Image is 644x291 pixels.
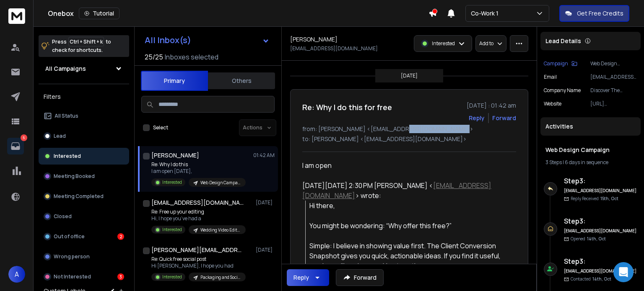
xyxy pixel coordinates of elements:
[54,153,81,160] p: Interested
[165,52,218,62] h3: Inboxes selected
[54,193,104,200] p: Meeting Completed
[151,151,199,160] h1: [PERSON_NAME]
[7,138,24,155] a: 5
[287,269,329,286] button: Reply
[545,37,581,45] p: Lead Details
[590,100,637,107] p: [URL][DOMAIN_NAME]
[39,248,129,265] button: Wrong person
[336,269,384,286] button: Forward
[590,60,637,67] p: Web Design Campaign
[151,215,246,222] p: Hi, I hope you’ve had a
[256,247,275,253] p: [DATE]
[54,133,66,139] p: Lead
[302,160,509,170] div: I am open
[565,159,608,166] span: 6 days in sequence
[79,8,119,19] button: Tutorial
[564,256,637,266] h6: Step 3 :
[141,71,208,91] button: Primary
[200,227,241,233] p: Wedding Video Editing
[145,52,163,62] span: 25 / 25
[151,209,246,215] p: Re: Free up your editing
[545,159,636,166] div: |
[293,273,309,282] div: Reply
[52,38,111,54] p: Press to check for shortcuts.
[45,64,86,73] h1: All Campaigns
[54,213,72,220] p: Closed
[290,35,338,44] h1: [PERSON_NAME]
[577,9,623,18] p: Get Free Credits
[467,101,516,110] p: [DATE] : 01:42 am
[39,168,129,185] button: Meeting Booked
[401,72,418,79] p: [DATE]
[492,114,516,122] div: Forward
[592,276,611,282] span: 14th, Oct
[39,60,129,77] button: All Campaigns
[8,266,25,283] button: A
[302,101,392,113] h1: Re: Why I do this for free
[545,159,562,166] span: 3 Steps
[290,45,378,52] p: [EMAIL_ADDRESS][DOMAIN_NAME]
[39,228,129,245] button: Out of office2
[21,134,27,141] p: 5
[564,188,637,194] h6: [EMAIL_ADDRESS][DOMAIN_NAME]
[68,37,104,46] span: Ctrl + Shift + k
[151,168,246,175] p: I am open [DATE],
[151,263,246,269] p: Hi [PERSON_NAME], I hope you had
[469,114,485,122] button: Reply
[39,188,129,205] button: Meeting Completed
[564,268,637,274] h6: [EMAIL_ADDRESS][DOMAIN_NAME]
[55,113,78,119] p: All Status
[138,32,276,49] button: All Inbox(s)
[162,179,182,185] p: Interested
[571,236,606,242] p: Opened
[600,196,618,201] span: 15th, Oct
[253,152,275,159] p: 01:42 AM
[571,276,611,282] p: Contacted
[613,262,634,282] div: Open Intercom Messenger
[590,87,637,94] p: Discover The Mindful Mind Experience - The Mindful Mind
[540,117,641,136] div: Activities
[544,74,557,80] p: Email
[39,128,129,144] button: Lead
[571,196,618,202] p: Reply Received
[39,108,129,124] button: All Status
[162,227,182,233] p: Interested
[432,40,455,47] p: Interested
[162,274,182,280] p: Interested
[145,36,191,44] h1: All Inbox(s)
[54,173,95,180] p: Meeting Booked
[544,60,577,67] button: Campaign
[117,273,124,280] div: 3
[302,135,516,143] p: to: [PERSON_NAME] <[EMAIL_ADDRESS][DOMAIN_NAME]>
[39,208,129,225] button: Closed
[200,180,241,186] p: Web Design Campaign
[39,148,129,165] button: Interested
[54,273,91,280] p: Not Interested
[151,161,246,168] p: Re: Why I do this
[544,60,568,67] p: Campaign
[545,146,636,154] h1: Web Design Campaign
[151,198,244,207] h1: [EMAIL_ADDRESS][DOMAIN_NAME]
[302,180,509,201] div: [DATE][DATE] 2:30 PM [PERSON_NAME] < > wrote:
[151,256,246,263] p: Re: Quick free social post
[544,100,561,107] p: website
[117,233,124,240] div: 2
[54,253,90,260] p: Wrong person
[39,268,129,285] button: Not Interested3
[544,87,581,94] p: Company Name
[256,199,275,206] p: [DATE]
[590,74,637,80] p: [EMAIL_ADDRESS][DOMAIN_NAME]
[564,228,637,234] h6: [EMAIL_ADDRESS][DOMAIN_NAME]
[564,216,637,226] h6: Step 3 :
[564,176,637,186] h6: Step 3 :
[153,124,168,131] label: Select
[200,274,241,281] p: Packaging and Social Media Design
[39,91,129,103] h3: Filters
[471,9,502,18] p: Co-Work 1
[479,40,493,47] p: Add to
[302,125,516,133] p: from: [PERSON_NAME] <[EMAIL_ADDRESS][DOMAIN_NAME]>
[587,236,606,242] span: 14th, Oct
